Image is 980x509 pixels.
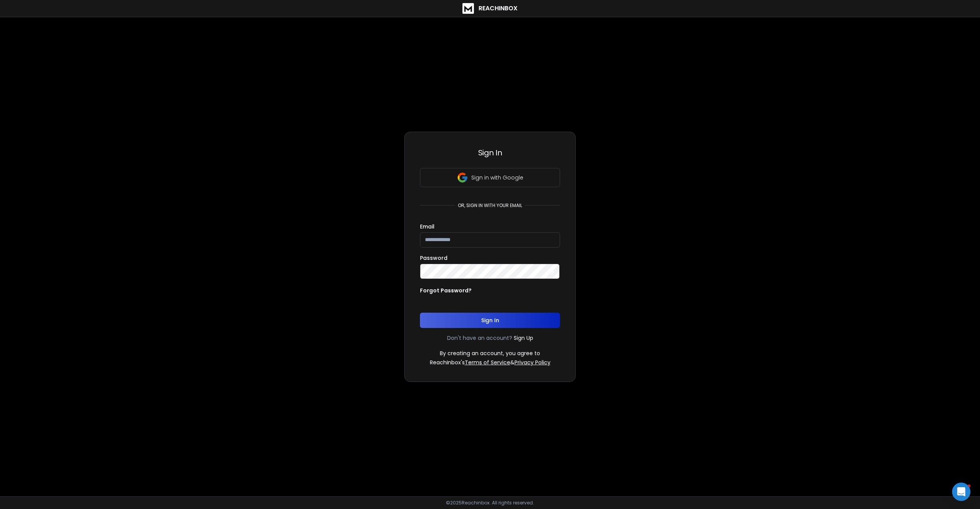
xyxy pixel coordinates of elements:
h3: Sign In [420,147,560,158]
label: Password [420,255,448,261]
a: ReachInbox [462,3,518,14]
p: Sign in with Google [471,174,523,181]
img: logo [462,3,474,14]
h1: ReachInbox [479,4,518,13]
a: Privacy Policy [514,359,550,366]
div: Open Intercom Messenger [952,483,970,501]
a: Terms of Service [465,359,510,366]
button: Sign In [420,313,560,328]
p: Forgot Password? [420,287,472,294]
button: Sign in with Google [420,168,560,187]
p: By creating an account, you agree to [440,349,540,357]
p: ReachInbox's & [430,359,550,366]
p: © 2025 Reachinbox. All rights reserved. [446,500,534,506]
a: Sign Up [514,334,533,342]
p: or, sign in with your email [455,202,525,209]
label: Email [420,224,434,229]
p: Don't have an account? [447,334,512,342]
